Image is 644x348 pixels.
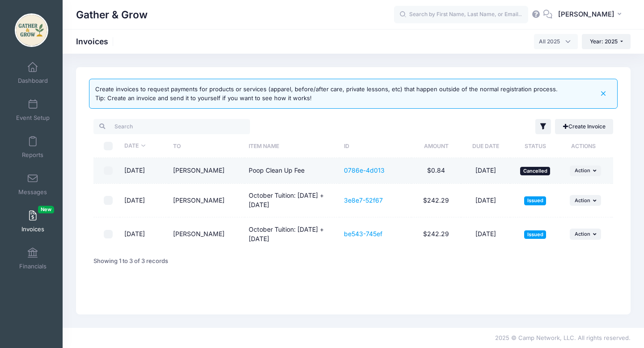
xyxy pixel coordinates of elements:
[411,134,461,158] th: Amount: activate to sort column ascending
[12,57,54,89] a: Dashboard
[461,158,510,184] td: [DATE]
[524,196,546,205] span: Issued
[245,217,339,250] td: October Tuition: [DATE] + [DATE]
[344,166,385,174] a: 0786e-4d013
[95,85,558,102] div: Create invoices to request payments for products or services (apparel, before/after care, private...
[520,167,550,175] span: Cancelled
[120,184,169,217] td: [DATE]
[575,167,590,174] span: Action
[93,251,168,272] div: Showing 1 to 3 of 3 records
[12,169,54,200] a: Messages
[344,230,382,238] a: be543-745ef
[12,243,54,274] a: Financials
[21,225,44,233] span: Invoices
[19,263,47,270] span: Financials
[552,4,631,25] button: [PERSON_NAME]
[411,217,461,250] td: $242.29
[461,134,510,158] th: Due Date: activate to sort column ascending
[16,114,50,122] span: Event Setup
[93,119,250,134] input: Search
[169,158,244,184] td: [PERSON_NAME]
[570,195,601,206] button: Action
[339,134,411,158] th: ID: activate to sort column ascending
[582,34,631,49] button: Year: 2025
[394,6,528,24] input: Search by First Name, Last Name, or Email...
[560,134,611,158] th: Actions
[524,230,546,239] span: Issued
[245,134,339,158] th: Item Name: activate to sort column ascending
[575,197,590,204] span: Action
[495,334,631,341] span: 2025 © Camp Network, LLC. All rights reserved.
[18,188,47,196] span: Messages
[411,184,461,217] td: $242.29
[534,34,578,49] span: All 2025
[558,9,614,19] span: [PERSON_NAME]
[245,158,339,184] td: Poop Clean Up Fee
[570,229,601,239] button: Action
[570,166,601,176] button: Action
[120,134,169,158] th: Date: activate to sort column ascending
[461,217,510,250] td: [DATE]
[76,4,148,25] h1: Gather & Grow
[22,151,43,159] span: Reports
[18,77,48,85] span: Dashboard
[245,184,339,217] td: October Tuition: [DATE] + [DATE]
[510,134,560,158] th: Status: activate to sort column ascending
[590,38,618,45] span: Year: 2025
[344,196,383,204] a: 3e8e7-52f67
[12,94,54,126] a: Event Setup
[12,206,54,237] a: InvoicesNew
[120,158,169,184] td: [DATE]
[169,217,244,250] td: [PERSON_NAME]
[555,119,613,134] a: Create Invoice
[169,134,244,158] th: To: activate to sort column ascending
[15,13,48,47] img: Gather & Grow
[461,184,510,217] td: [DATE]
[575,231,590,237] span: Action
[169,184,244,217] td: [PERSON_NAME]
[120,217,169,250] td: [DATE]
[38,206,54,213] span: New
[411,158,461,184] td: $0.84
[12,132,54,163] a: Reports
[539,38,560,46] span: All 2025
[76,37,116,46] h1: Invoices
